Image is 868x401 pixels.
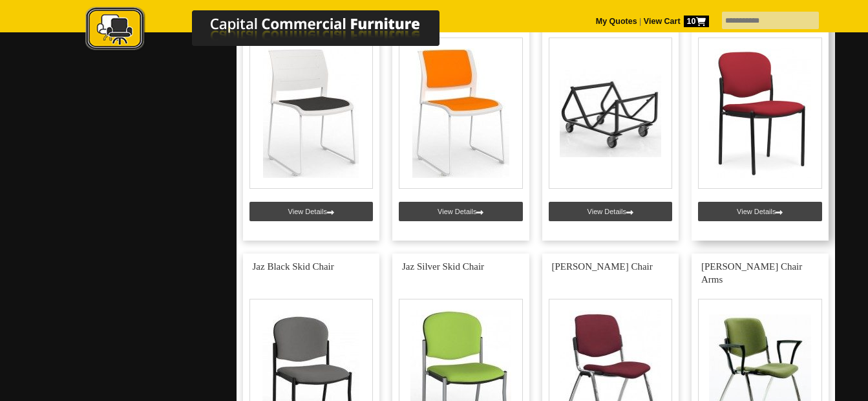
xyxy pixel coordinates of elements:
[644,17,709,26] strong: View Cart
[641,17,708,26] a: View Cart10
[684,16,709,27] span: 10
[50,6,502,58] a: Capital Commercial Furniture Logo
[50,6,502,54] img: Capital Commercial Furniture Logo
[596,17,637,26] a: My Quotes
